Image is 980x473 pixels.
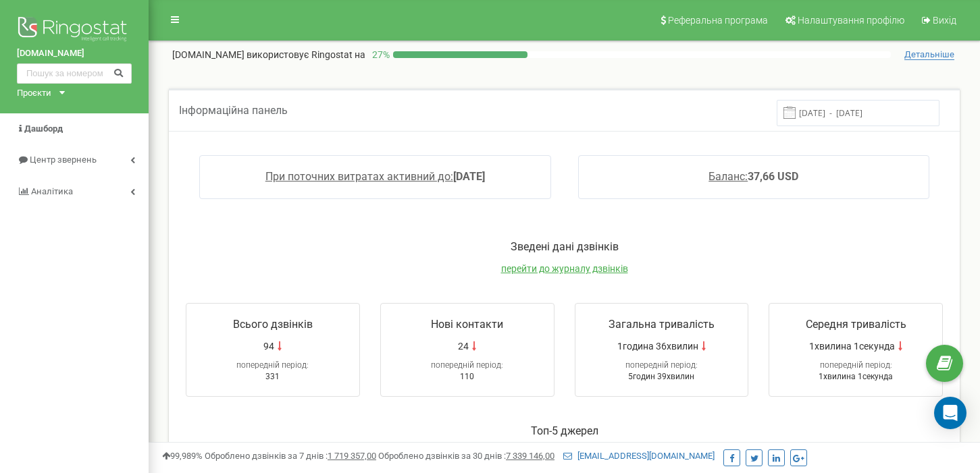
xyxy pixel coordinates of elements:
span: Реферальна програма [668,15,768,26]
u: 7 339 146,00 [506,451,555,461]
a: [EMAIL_ADDRESS][DOMAIN_NAME] [563,451,715,461]
span: попередній період: [236,360,309,370]
img: Ringostat logo [17,13,132,47]
span: Інформаційна панель [179,104,288,117]
span: 1хвилина 1секунда [809,339,895,353]
a: [DOMAIN_NAME] [17,47,132,60]
a: перейти до журналу дзвінків [501,263,628,274]
span: 24 [458,339,469,353]
span: Налаштування профілю [798,15,904,26]
span: Вихід [933,15,956,26]
span: 110 [460,372,474,381]
a: При поточних витратах активний до:[DATE] [265,170,485,183]
span: 1година 36хвилин [617,339,698,353]
span: Оброблено дзвінків за 7 днів : [205,451,376,461]
span: При поточних витратах активний до: [265,170,453,183]
span: 5годин 39хвилин [628,372,694,381]
span: Всього дзвінків [233,318,313,331]
span: Баланс: [708,170,748,183]
span: Середня тривалість [806,318,906,331]
span: використовує Ringostat на [247,49,365,60]
div: Проєкти [17,87,51,100]
a: Баланс:37,66 USD [708,170,798,183]
span: 99,989% [162,451,203,461]
span: Детальніше [904,49,954,60]
span: Нові контакти [431,318,503,331]
span: 331 [265,372,280,381]
p: [DOMAIN_NAME] [172,48,365,61]
span: Центр звернень [30,155,97,165]
span: Аналiтика [31,186,73,196]
span: попередній період: [820,360,892,370]
span: 1хвилина 1секунда [819,372,893,381]
span: Зведені дані дзвінків [511,240,619,253]
span: Загальна тривалість [609,318,715,331]
p: 27 % [365,48,393,61]
span: Дашборд [24,123,63,134]
span: 94 [263,339,274,353]
input: Пошук за номером [17,63,132,84]
span: попередній період: [625,360,698,370]
div: Open Intercom Messenger [934,397,966,429]
span: Оброблено дзвінків за 30 днів : [378,451,555,461]
u: 1 719 357,00 [328,451,376,461]
span: Toп-5 джерел [531,424,598,437]
span: попередній період: [431,360,503,370]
